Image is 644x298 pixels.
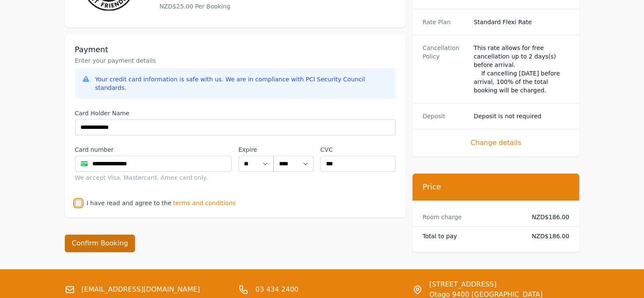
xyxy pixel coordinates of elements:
[423,44,467,95] dt: Cancellation Policy
[525,232,569,240] dd: NZD$186.00
[525,213,569,221] dd: NZD$186.00
[95,75,389,92] div: Your credit card information is safe with us. We are in compliance with PCI Security Council stan...
[238,145,274,154] label: Expire
[423,182,569,192] h3: Price
[474,18,569,26] dd: Standard Flexi Rate
[423,232,518,240] dt: Total to pay
[75,109,395,117] label: Card Holder Name
[423,138,569,148] span: Change details
[75,173,232,182] div: We accept Visa, Mastercard, Amex card only.
[82,284,200,295] a: [EMAIL_ADDRESS][DOMAIN_NAME]
[87,200,171,206] label: I have read and agree to the
[75,56,395,65] p: Enter your payment details
[173,199,236,207] span: terms and conditions
[255,284,299,295] a: 03 434 2400
[423,213,518,221] dt: Room charge
[274,145,313,154] label: .
[65,234,135,252] button: Confirm Booking
[75,145,232,154] label: Card number
[75,45,395,55] h3: Payment
[474,112,569,120] dd: Deposit is not required
[423,18,467,26] dt: Rate Plan
[474,44,569,95] div: This rate allows for free cancellation up to 2 days(s) before arrival. If cancelling [DATE] befor...
[429,279,543,290] span: [STREET_ADDRESS]
[160,2,342,11] p: NZD$25.00 Per Booking
[320,145,395,154] label: CVC
[423,112,467,120] dt: Deposit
